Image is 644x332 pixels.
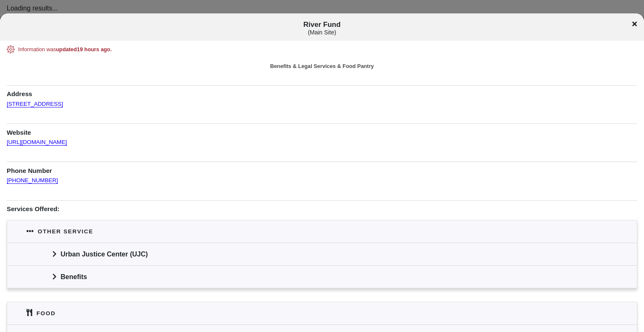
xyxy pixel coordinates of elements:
h1: Phone Number [7,162,637,175]
div: Benefits [7,265,637,288]
span: updated 19 hours ago . [56,46,112,52]
span: River Fund [55,21,589,36]
div: Information was [18,45,626,53]
h1: Address [7,85,637,99]
div: ( Main Site ) [55,29,589,36]
div: Other service [38,227,93,236]
a: [PHONE_NUMBER] [7,170,58,184]
a: [URL][DOMAIN_NAME] [7,132,67,146]
h1: Website [7,123,637,137]
a: [STREET_ADDRESS] [7,94,63,107]
h1: Services Offered: [7,200,637,214]
div: Food [36,309,56,318]
div: Urban Justice Center (UJC) [7,243,637,265]
div: Benefits & Legal Services & Food Pantry [7,62,637,70]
